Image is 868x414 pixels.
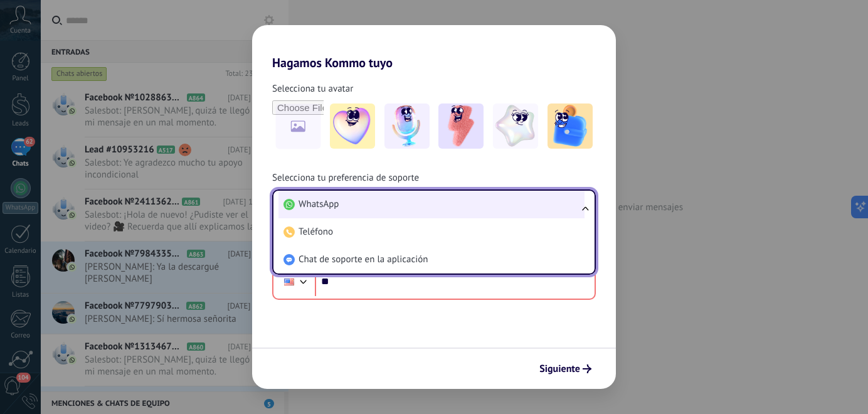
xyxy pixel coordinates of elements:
img: -5.jpeg [548,103,593,149]
img: -2.jpeg [384,103,430,149]
span: Teléfono [299,226,333,238]
img: -3.jpeg [438,103,484,149]
button: Siguiente [534,358,597,379]
span: Selecciona tu preferencia de soporte [272,172,419,184]
div: United States: + 1 [277,268,301,295]
h2: Hagamos Kommo tuyo [252,25,616,70]
span: Selecciona tu avatar [272,83,353,95]
span: Chat de soporte en la aplicación [299,253,428,266]
span: Siguiente [539,364,580,373]
img: -1.jpeg [330,103,375,149]
span: WhatsApp [299,198,339,211]
img: -4.jpeg [493,103,538,149]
